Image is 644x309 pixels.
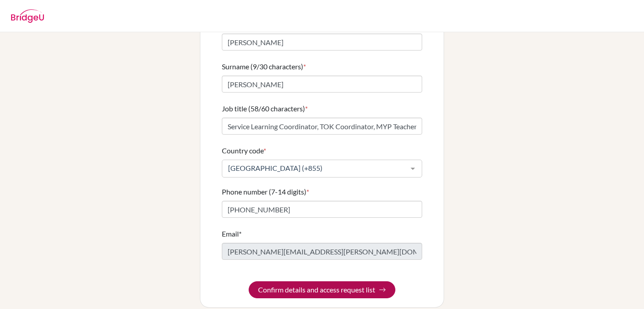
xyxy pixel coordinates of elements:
[226,164,404,173] span: [GEOGRAPHIC_DATA] (+855)
[222,34,422,51] input: Enter your first name
[249,281,395,298] button: Confirm details and access request list
[222,76,422,93] input: Enter your surname
[222,61,306,72] label: Surname (9/30 characters)
[222,118,422,135] input: Enter your job title
[222,145,266,156] label: Country code
[222,186,309,197] label: Phone number (7-14 digits)
[222,103,308,114] label: Job title (58/60 characters)
[379,286,386,293] img: Arrow right
[11,9,44,23] img: BridgeU logo
[222,201,422,218] input: Enter your number
[222,229,241,239] label: Email*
